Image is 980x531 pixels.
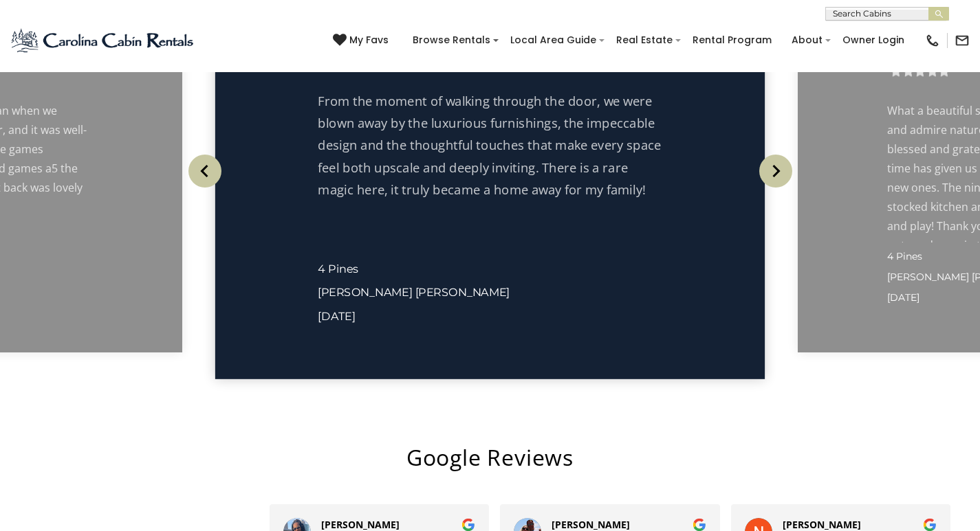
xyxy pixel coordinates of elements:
[686,30,778,51] a: Rental Program
[609,30,679,51] a: Real Estate
[349,33,389,47] span: My Favs
[182,140,227,202] button: Previous
[10,27,196,54] img: Blue-2.png
[785,30,829,51] a: About
[887,271,969,283] span: [PERSON_NAME]
[955,33,970,48] img: mail-regular-black.png
[318,285,412,300] span: [PERSON_NAME]
[318,308,355,323] span: [DATE]
[887,291,919,304] span: [DATE]
[759,155,792,188] img: arrow
[318,90,662,201] p: From the moment of walking through the door, we were blown away by the luxurious furnishings, the...
[333,33,392,48] a: My Favs
[753,140,798,202] button: Next
[925,33,940,48] img: phone-regular-black.png
[188,155,221,188] img: arrow
[836,30,911,51] a: Owner Login
[887,250,922,262] span: 4 Pines
[406,30,497,51] a: Browse Rentals
[318,261,358,275] a: 4 Pines
[415,285,510,300] span: [PERSON_NAME]
[10,442,970,473] h2: Google Reviews
[503,30,603,51] a: Local Area Guide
